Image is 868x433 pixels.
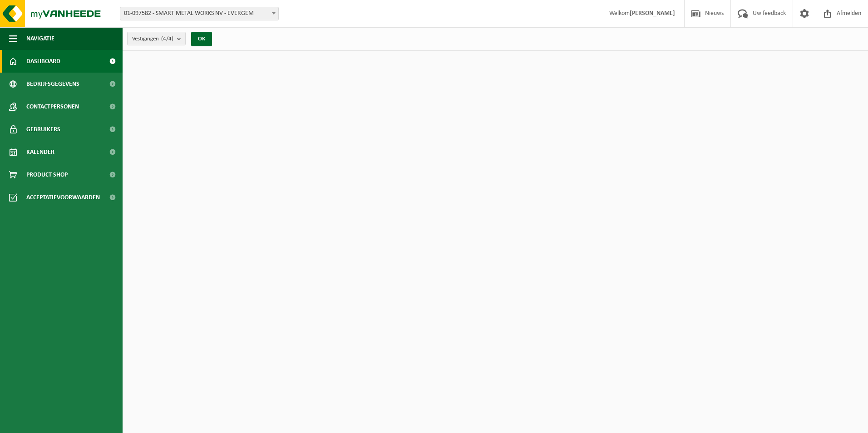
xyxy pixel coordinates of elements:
button: Vestigingen(4/4) [127,32,186,45]
count: (4/4) [161,36,173,42]
button: OK [191,32,212,46]
span: Vestigingen [132,32,173,46]
span: 01-097582 - SMART METAL WORKS NV - EVERGEM [120,7,278,20]
span: Dashboard [26,50,60,73]
strong: [PERSON_NAME] [630,10,675,17]
span: Navigatie [26,27,54,50]
span: Product Shop [26,163,68,186]
span: Gebruikers [26,118,60,141]
span: Acceptatievoorwaarden [26,186,100,209]
span: 01-097582 - SMART METAL WORKS NV - EVERGEM [120,7,279,20]
span: Bedrijfsgegevens [26,73,79,95]
span: Kalender [26,141,54,163]
span: Contactpersonen [26,95,79,118]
